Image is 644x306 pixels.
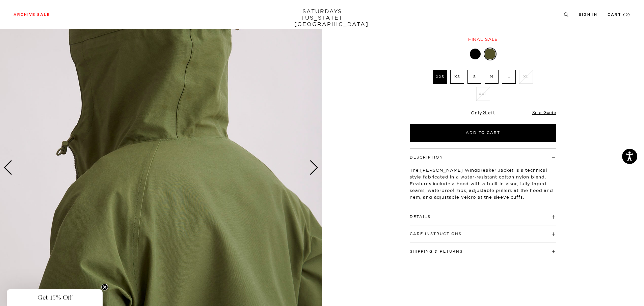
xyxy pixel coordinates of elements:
a: Archive Sale [14,13,50,17]
div: Next slide [310,160,319,175]
label: L [502,70,516,84]
label: XS [450,70,464,84]
button: Add to Cart [410,124,556,142]
div: Previous slide [3,160,12,175]
span: 2 [482,110,485,115]
label: S [467,70,481,84]
button: Description [410,156,443,159]
button: Care Instructions [410,232,462,236]
div: Only Left [410,110,556,116]
div: Get 15% OffClose teaser [7,289,103,306]
span: Get 15% Off [37,294,72,302]
a: Cart (0) [608,13,630,17]
p: The [PERSON_NAME] Windbreaker Jacket is a technical style fabricated in a water-resistant cotton ... [410,167,556,200]
button: Close teaser [101,284,108,290]
small: 0 [625,13,628,17]
a: Size Guide [532,110,556,115]
button: Details [410,215,431,219]
a: SATURDAYS[US_STATE][GEOGRAPHIC_DATA] [294,8,350,27]
label: M [485,70,499,84]
button: Shipping & Returns [410,250,463,253]
a: Sign In [579,13,597,17]
div: Final sale [409,36,557,42]
label: XXS [433,70,447,84]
